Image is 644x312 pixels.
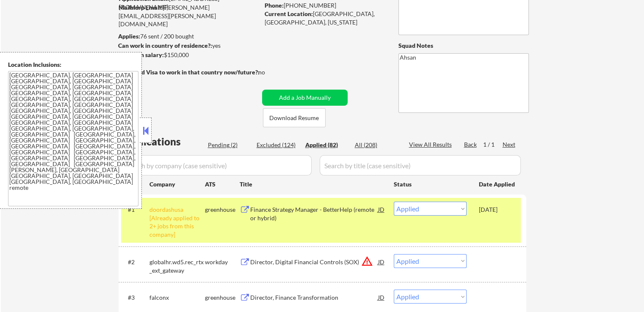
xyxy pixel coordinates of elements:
[377,254,386,269] div: JD
[409,140,454,149] div: View All Results
[503,140,516,149] div: Next
[361,255,373,267] button: warning_amber
[121,137,205,147] div: Applications
[205,205,240,214] div: greenhouse
[265,1,384,10] div: [PHONE_NUMBER]
[149,258,205,274] div: globalhr.wd5.rec_rtx_ext_gateway
[263,108,326,127] button: Download Resume
[377,202,386,217] div: JD
[464,140,478,149] div: Back
[394,176,467,192] div: Status
[355,141,397,149] div: All (208)
[128,205,143,214] div: #1
[128,293,143,302] div: #3
[118,41,257,50] div: yes
[118,42,212,49] strong: Can work in country of residence?:
[128,258,143,266] div: #2
[265,10,313,17] strong: Current Location:
[398,41,529,50] div: Squad Notes
[118,51,259,59] div: $150,000
[149,180,205,189] div: Company
[205,258,240,266] div: workday
[479,205,516,214] div: [DATE]
[149,293,205,302] div: falconx
[119,3,259,28] div: [PERSON_NAME][EMAIL_ADDRESS][PERSON_NAME][DOMAIN_NAME]
[257,141,299,149] div: Excluded (124)
[119,68,260,76] strong: Will need Visa to work in that country now/future?:
[149,205,205,238] div: doordashusa [Already applied to 2+ jobs from this company]
[240,180,386,189] div: Title
[121,155,312,175] input: Search by company (case sensitive)
[479,180,516,189] div: Date Applied
[320,155,521,175] input: Search by title (case sensitive)
[118,32,259,41] div: 76 sent / 200 bought
[265,10,384,26] div: [GEOGRAPHIC_DATA], [GEOGRAPHIC_DATA], [US_STATE]
[250,258,378,266] div: Director, Digital Financial Controls (SOX)
[305,141,348,149] div: Applied (82)
[118,33,140,40] strong: Applies:
[208,141,250,149] div: Pending (2)
[258,68,282,77] div: no
[118,51,164,58] strong: Minimum salary:
[265,2,284,9] strong: Phone:
[262,90,348,106] button: Add a Job Manually
[250,205,378,222] div: Finance Strategy Manager - BetterHelp (remote or hybrid)
[205,293,240,302] div: greenhouse
[119,4,163,11] strong: Mailslurp Email:
[377,290,386,305] div: JD
[205,180,240,189] div: ATS
[250,293,378,302] div: Director, Finance Transformation
[483,140,503,149] div: 1 / 1
[8,60,138,69] div: Location Inclusions:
